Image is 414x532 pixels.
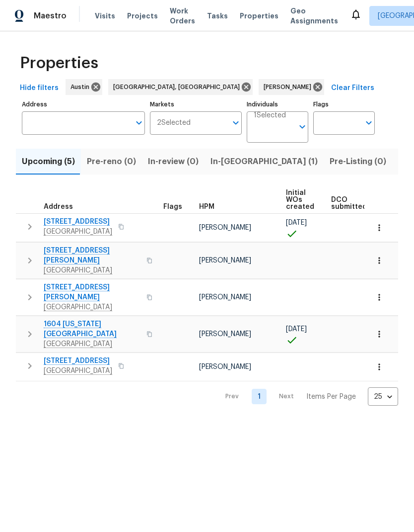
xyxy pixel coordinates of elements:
span: [DATE] [286,326,307,333]
span: In-review (0) [148,155,199,169]
span: Properties [20,58,98,68]
span: Pre-Listing (0) [330,155,386,169]
span: Maestro [34,11,67,21]
span: Address [44,203,73,210]
div: Austin [66,79,102,95]
span: Geo Assignments [290,6,338,26]
span: Austin [70,82,93,92]
button: Open [362,116,376,130]
span: 2 Selected [157,119,191,127]
span: Hide filters [20,82,59,94]
span: 1 Selected [254,111,286,120]
div: [GEOGRAPHIC_DATA], [GEOGRAPHIC_DATA] [108,79,253,95]
span: Work Orders [170,6,195,26]
nav: Pagination Navigation [216,387,398,406]
button: Clear Filters [327,79,378,97]
span: Upcoming (5) [22,155,75,169]
span: Initial WOs created [286,189,314,210]
button: Hide filters [16,79,63,97]
span: [PERSON_NAME] [199,363,251,370]
span: Flags [163,203,182,210]
span: DCO submitted [331,196,367,210]
button: Open [132,116,146,130]
span: [PERSON_NAME] [199,257,251,264]
label: Markets [150,101,242,107]
span: Tasks [207,12,228,19]
div: [PERSON_NAME] [259,79,324,95]
span: [PERSON_NAME] [264,82,315,92]
span: Pre-reno (0) [87,155,136,169]
button: Open [229,116,243,130]
span: [PERSON_NAME] [199,294,251,301]
label: Address [22,101,145,107]
span: HPM [199,203,214,210]
button: Open [295,120,309,134]
span: Properties [240,11,278,21]
span: [DATE] [286,219,307,226]
label: Individuals [247,101,308,107]
div: 25 [368,384,398,410]
span: Visits [95,11,115,21]
span: [PERSON_NAME] [199,331,251,338]
span: In-[GEOGRAPHIC_DATA] (1) [210,155,318,169]
a: Goto page 1 [252,389,267,404]
span: Projects [127,11,158,21]
span: Clear Filters [331,82,374,94]
span: [GEOGRAPHIC_DATA], [GEOGRAPHIC_DATA] [113,82,244,92]
span: [PERSON_NAME] [199,224,251,231]
label: Flags [313,101,375,107]
p: Items Per Page [306,392,356,402]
